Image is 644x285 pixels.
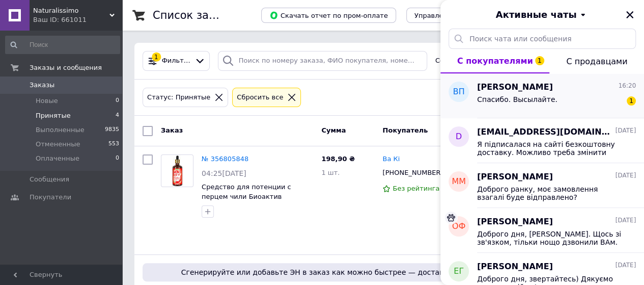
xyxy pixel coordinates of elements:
span: [DATE] [615,216,636,225]
span: [DATE] [615,261,636,270]
button: d[EMAIL_ADDRESS][DOMAIN_NAME][DATE]Я підписалася на сайті безкоштовну доставку. Можливо треба змі... [440,118,644,163]
input: Поиск чата или сообщения [449,29,636,49]
input: Поиск [5,36,120,54]
button: ВП[PERSON_NAME]16:20Спасибо. Высылайте.1 [440,73,644,118]
span: Заказы [30,81,54,90]
span: Фильтры [162,56,191,66]
span: 1 шт. [321,169,340,176]
span: ЕГ [454,266,464,277]
button: С покупателями1 [440,49,549,73]
span: Новые [36,96,58,106]
span: Доброго ранку, моє замовлення взагалі буде відправлено? [477,185,622,201]
span: С покупателями [457,56,533,66]
span: Скачать отчет по пром-оплате [269,11,388,20]
span: 553 [108,140,119,149]
span: Отмененные [36,140,80,149]
div: 1 [152,53,161,62]
span: Без рейтинга [393,185,439,192]
span: [EMAIL_ADDRESS][DOMAIN_NAME] [477,126,613,138]
button: С продавцами [549,49,644,73]
span: Выполненные [36,125,85,135]
a: Фото товару [161,154,193,187]
span: 0 [116,154,119,163]
span: 198,90 ₴ [321,155,355,163]
button: Управление статусами [406,8,502,23]
h1: Список заказов [153,9,240,21]
span: d [456,131,462,143]
span: Активные чаты [496,8,577,21]
span: 1 [627,96,636,106]
span: 1 [535,56,544,65]
span: С продавцами [566,57,627,66]
span: ОФ [452,221,465,232]
button: Активные чаты [469,8,615,21]
span: [PERSON_NAME] [477,216,553,228]
span: Сумма [321,126,346,134]
a: Средство для потенции с перцем чили Биоактив Юниверс, капли 100мл [202,183,291,210]
span: Спасибо. Высылайте. [477,95,557,103]
span: 0 [116,96,119,106]
span: 16:20 [618,82,636,90]
span: Покупатель [382,126,428,134]
span: ММ [452,176,466,188]
span: Оплаченные [36,154,79,163]
span: 04:25[DATE] [202,169,246,177]
a: № 356805848 [202,155,248,163]
span: [PHONE_NUMBER] [382,169,443,176]
a: Ва Кі [382,154,400,164]
span: ВП [453,86,464,98]
span: [PERSON_NAME] [477,82,553,93]
span: Я підписалася на сайті безкоштовну доставку. Можливо треба змінити варіант доставки в моєму замов... [477,140,622,157]
div: Сбросить все [235,92,285,103]
span: Заказ [161,126,183,134]
span: [PERSON_NAME] [477,171,553,183]
span: Сообщения [30,175,69,184]
span: 9835 [105,125,119,135]
span: Принятые [36,111,71,120]
span: Доброго дня, [PERSON_NAME]. Щось зі зв'язком, тільки нощо дзвонили ВАм. Щодо відправки укр пошти ... [477,230,622,246]
span: Naturalissimo [33,6,109,15]
span: [DATE] [615,126,636,135]
button: Закрыть [624,9,636,21]
button: Скачать отчет по пром-оплате [261,8,396,23]
span: Покупатели [30,193,71,202]
span: [DATE] [615,171,636,180]
span: Управление статусами [414,12,494,19]
span: Заказы и сообщения [30,63,102,72]
button: ОФ[PERSON_NAME][DATE]Доброго дня, [PERSON_NAME]. Щось зі зв'язком, тільки нощо дзвонили ВАм. Щодо... [440,208,644,253]
span: Сохраненные фильтры: [435,56,515,66]
div: Ваш ID: 661011 [33,15,122,24]
input: Поиск по номеру заказа, ФИО покупателя, номеру телефона, Email, номеру накладной [218,51,427,71]
span: [PERSON_NAME] [477,261,553,273]
button: ММ[PERSON_NAME][DATE]Доброго ранку, моє замовлення взагалі буде відправлено? [440,163,644,208]
span: 4 [116,111,119,120]
span: Сгенерируйте или добавьте ЭН в заказ как можно быстрее — доставка для покупателя будет бесплатной [147,267,620,277]
div: Статус: Принятые [145,92,212,103]
img: Фото товару [165,155,189,187]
